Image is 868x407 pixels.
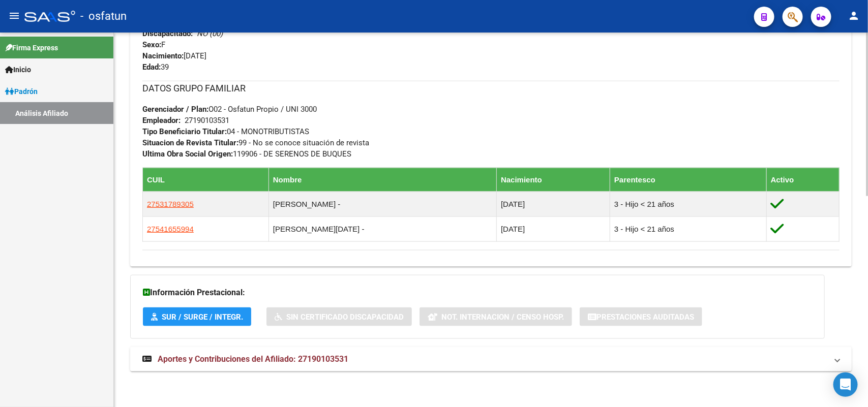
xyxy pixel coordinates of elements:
td: [DATE] [497,192,610,216]
th: Nacimiento [497,168,610,192]
strong: Edad: [142,62,161,72]
h3: Información Prestacional: [143,286,812,300]
span: [DATE] [142,51,206,60]
span: 39 [142,62,169,72]
strong: Situacion de Revista Titular: [142,138,238,147]
span: - osfatun [80,5,127,27]
button: Sin Certificado Discapacidad [266,307,412,326]
strong: Ultima Obra Social Origen: [142,149,233,159]
span: Not. Internacion / Censo Hosp. [441,312,564,322]
span: F [142,40,165,49]
mat-icon: person [848,10,860,22]
span: SUR / SURGE / INTEGR. [162,312,243,322]
button: Prestaciones Auditadas [580,307,702,326]
th: Parentesco [610,168,767,192]
td: 3 - Hijo < 21 años [610,216,767,241]
span: 04 - MONOTRIBUTISTAS [142,127,309,136]
span: O02 - Osfatun Propio / UNI 3000 [142,105,317,114]
h3: DATOS GRUPO FAMILIAR [142,81,840,96]
td: [PERSON_NAME] - [268,192,496,216]
span: Inicio [5,64,31,75]
span: 119906 - DE SERENOS DE BUQUES [142,149,351,159]
strong: Sexo: [142,40,161,49]
span: Aportes y Contribuciones del Afiliado: 27190103531 [158,354,348,364]
td: [PERSON_NAME][DATE] - [268,216,496,241]
strong: Nacimiento: [142,51,184,60]
button: SUR / SURGE / INTEGR. [143,307,251,326]
th: Nombre [268,168,496,192]
th: CUIL [143,168,269,192]
span: Sin Certificado Discapacidad [286,312,404,322]
span: 27531789305 [147,200,194,208]
div: 27190103531 [185,115,229,126]
span: 27541655994 [147,225,194,233]
strong: Tipo Beneficiario Titular: [142,127,227,136]
td: 3 - Hijo < 21 años [610,192,767,216]
td: [DATE] [497,216,610,241]
div: Open Intercom Messenger [833,372,858,397]
i: NO (00) [197,29,223,38]
mat-expansion-panel-header: Aportes y Contribuciones del Afiliado: 27190103531 [130,347,852,371]
strong: Empleador: [142,116,181,125]
mat-icon: menu [8,10,20,22]
button: Not. Internacion / Censo Hosp. [420,307,572,326]
strong: Gerenciador / Plan: [142,105,208,114]
strong: Discapacitado: [142,29,193,38]
span: Prestaciones Auditadas [596,312,694,322]
span: Firma Express [5,42,58,53]
th: Activo [766,168,839,192]
span: Padrón [5,86,38,97]
span: 99 - No se conoce situación de revista [142,138,369,147]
